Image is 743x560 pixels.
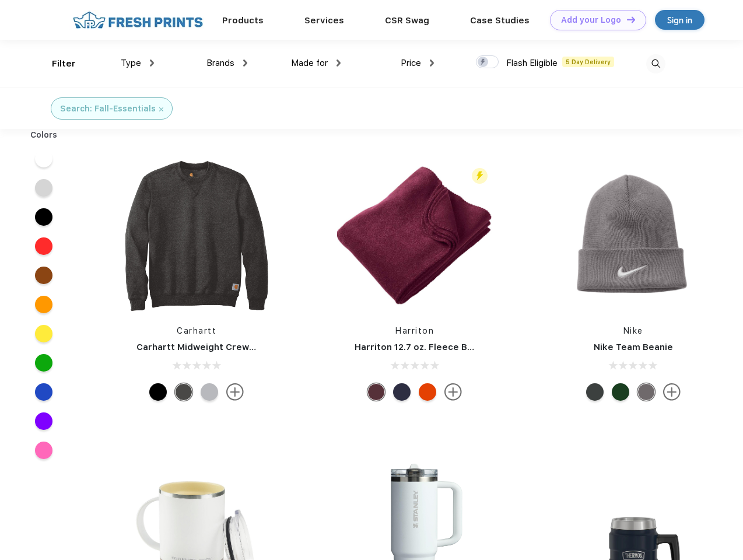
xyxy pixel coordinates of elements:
[667,13,692,27] div: Sign in
[562,57,614,67] span: 5 Day Delivery
[506,58,558,68] span: Flash Eligible
[136,342,322,352] a: Carhartt Midweight Crewneck Sweatshirt
[623,326,643,335] a: Nike
[430,60,434,66] img: dropdown.png
[612,383,629,401] div: Gorge Green
[150,60,154,66] img: dropdown.png
[472,168,488,184] img: flash_active_toggle.svg
[119,158,274,313] img: func=resize&h=266
[355,342,495,352] a: Harriton 12.7 oz. Fleece Blanket
[206,58,234,68] span: Brands
[663,383,681,401] img: more.svg
[655,10,705,30] a: Sign in
[149,383,167,401] div: Black
[401,58,421,68] span: Price
[395,326,434,335] a: Harriton
[175,383,192,401] div: Carbon Heather
[337,158,492,313] img: func=resize&h=266
[243,60,247,66] img: dropdown.png
[60,103,156,115] div: Search: Fall-Essentials
[291,58,328,68] span: Made for
[69,10,206,30] img: fo%20logo%202.webp
[594,342,673,352] a: Nike Team Beanie
[159,107,163,111] img: filter_cancel.svg
[561,15,621,25] div: Add your Logo
[121,58,141,68] span: Type
[367,383,385,401] div: Burgundy
[637,383,655,401] div: Medium Grey
[222,15,264,26] a: Products
[22,129,66,141] div: Colors
[52,57,76,71] div: Filter
[646,54,665,73] img: desktop_search.svg
[419,383,436,401] div: Orange
[201,383,218,401] div: Heather Grey
[586,383,604,401] div: Anthracite
[444,383,462,401] img: more.svg
[556,158,711,313] img: func=resize&h=266
[177,326,216,335] a: Carhartt
[337,60,341,66] img: dropdown.png
[226,383,244,401] img: more.svg
[393,383,411,401] div: Navy
[627,16,635,23] img: DT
